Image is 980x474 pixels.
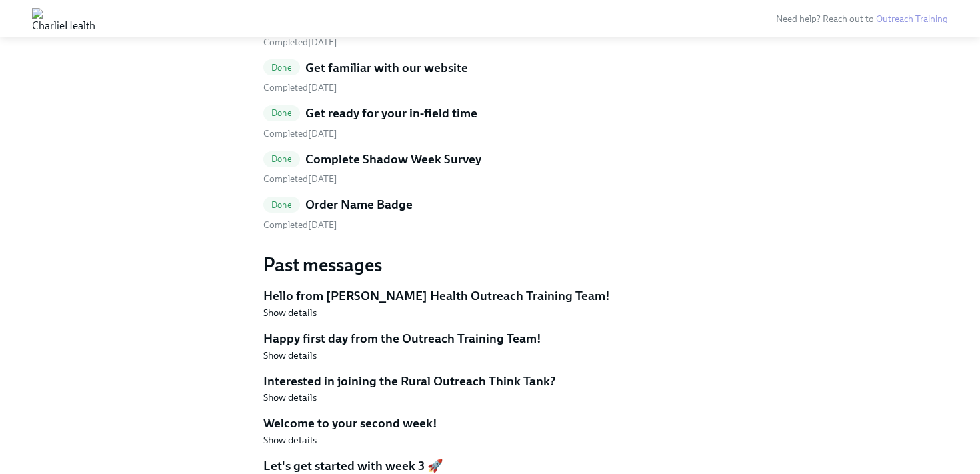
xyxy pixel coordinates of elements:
h5: Interested in joining the Rural Outreach Think Tank? [263,373,717,390]
a: Outreach Training [876,13,948,25]
span: Wednesday, September 3rd 2025, 5:09 pm [263,37,337,48]
span: Done [263,63,300,73]
button: Show details [263,433,317,447]
a: DoneGet familiar with our website Completed[DATE] [263,59,717,95]
a: DoneComplete Shadow Week Survey Completed[DATE] [263,151,717,186]
span: Need help? Reach out to [776,13,948,25]
span: Monday, September 8th 2025, 3:44 pm [263,82,337,93]
span: Thursday, September 11th 2025, 8:26 am [263,219,337,231]
span: Done [263,200,300,210]
a: DoneOrder Name Badge Completed[DATE] [263,196,717,231]
h5: Happy first day from the Outreach Training Team! [263,330,717,347]
button: Show details [263,349,317,362]
h5: Hello from [PERSON_NAME] Health Outreach Training Team! [263,287,717,305]
span: Done [263,154,300,164]
h5: Complete Shadow Week Survey [305,151,481,168]
span: Done [263,108,300,118]
h3: Past messages [263,253,717,277]
h5: Order Name Badge [305,196,413,213]
h5: Get familiar with our website [305,59,468,77]
h5: Welcome to your second week! [263,415,717,432]
span: Monday, September 8th 2025, 3:44 pm [263,128,337,139]
button: Show details [263,306,317,319]
button: Show details [263,391,317,404]
a: DoneGet ready for your in-field time Completed[DATE] [263,105,717,140]
img: CharlieHealth [32,8,95,29]
h5: Get ready for your in-field time [305,105,477,122]
span: Monday, September 8th 2025, 3:12 pm [263,173,337,185]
